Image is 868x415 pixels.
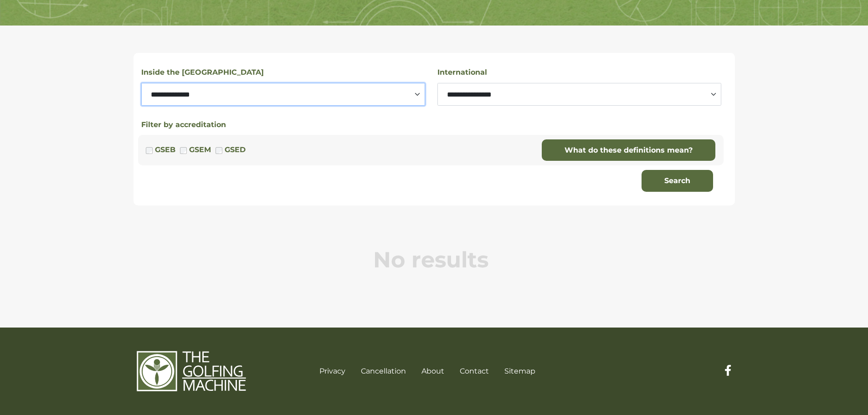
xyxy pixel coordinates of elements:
label: GSEM [189,144,211,156]
a: Contact [460,367,489,375]
label: Inside the [GEOGRAPHIC_DATA] [141,67,264,78]
label: GSEB [155,144,175,156]
a: Cancellation [361,367,406,375]
p: No results [138,246,724,273]
label: International [437,67,487,78]
a: What do these definitions mean? [542,139,715,161]
a: Privacy [319,367,345,375]
a: About [421,367,444,375]
button: Filter by accreditation [141,119,226,130]
select: Select a country [437,83,721,106]
select: Select a state [141,83,425,106]
label: GSED [225,144,246,156]
img: The Golfing Machine [137,350,246,392]
button: Search [642,170,713,192]
a: Sitemap [504,367,535,375]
